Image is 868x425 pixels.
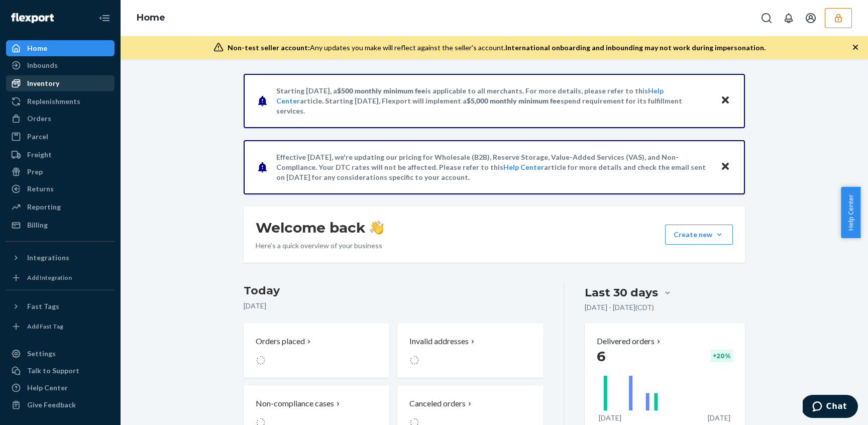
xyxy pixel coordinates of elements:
p: Effective [DATE], we're updating our pricing for Wholesale (B2B), Reserve Storage, Value-Added Se... [276,152,711,182]
button: Give Feedback [6,397,115,413]
div: Billing [27,220,48,230]
div: Fast Tags [27,301,59,311]
a: Inventory [6,75,115,91]
button: Fast Tags [6,298,115,314]
span: $5,000 monthly minimum fee [467,96,561,105]
p: Orders placed [256,336,305,347]
div: Reporting [27,202,61,212]
a: Help Center [503,163,544,171]
button: Integrations [6,250,115,266]
button: Delivered orders [597,336,663,347]
a: Help Center [6,380,115,396]
button: Invalid addresses [397,324,543,378]
p: [DATE] - [DATE] ( CDT ) [585,302,654,312]
p: [DATE] [708,413,730,423]
div: Inbounds [27,60,58,70]
button: Open account menu [801,8,821,28]
button: Open notifications [779,8,799,28]
button: Talk to Support [6,363,115,379]
a: Prep [6,164,115,180]
div: Prep [27,167,43,177]
p: [DATE] [244,301,544,311]
p: Invalid addresses [409,336,469,347]
div: Talk to Support [27,366,79,376]
div: + 20 % [711,350,733,362]
div: Returns [27,184,54,194]
span: 6 [597,348,606,365]
div: Freight [27,150,52,160]
a: Home [137,12,165,23]
p: [DATE] [599,413,621,423]
button: Close [719,160,732,174]
span: International onboarding and inbounding may not work during impersonation. [505,43,766,52]
div: Inventory [27,78,59,88]
div: Give Feedback [27,400,76,410]
a: Add Fast Tag [6,318,115,335]
button: Open Search Box [756,8,777,28]
button: Close Navigation [94,8,115,28]
div: Settings [27,349,56,359]
h3: Today [244,283,544,299]
p: Starting [DATE], a is applicable to all merchants. For more details, please refer to this article... [276,86,711,116]
a: Settings [6,346,115,362]
div: Integrations [27,253,69,263]
button: Create new [665,225,733,245]
div: Home [27,43,47,53]
div: Add Fast Tag [27,322,63,331]
div: Replenishments [27,96,80,107]
div: Orders [27,114,51,124]
img: Flexport logo [11,13,54,23]
ol: breadcrumbs [129,4,173,33]
a: Orders [6,111,115,127]
iframe: Opens a widget where you can chat to one of our agents [803,395,858,420]
button: Close [719,93,732,108]
h1: Welcome back [256,219,384,237]
div: Help Center [27,383,68,393]
button: Help Center [841,187,860,238]
a: Reporting [6,199,115,215]
img: hand-wave emoji [370,221,384,235]
span: $500 monthly minimum fee [337,86,425,95]
a: Billing [6,217,115,233]
a: Parcel [6,129,115,145]
p: Non-compliance cases [256,398,334,409]
div: Parcel [27,132,48,142]
p: Canceled orders [409,398,466,409]
div: Add Integration [27,273,72,282]
a: Freight [6,147,115,163]
a: Add Integration [6,270,115,286]
p: Here’s a quick overview of your business [256,241,384,251]
div: Last 30 days [585,285,658,300]
span: Non-test seller account: [228,43,310,52]
button: Orders placed [244,324,389,378]
a: Replenishments [6,93,115,110]
a: Returns [6,181,115,197]
div: Any updates you make will reflect against the seller's account. [228,43,766,53]
a: Inbounds [6,57,115,73]
a: Home [6,40,115,56]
